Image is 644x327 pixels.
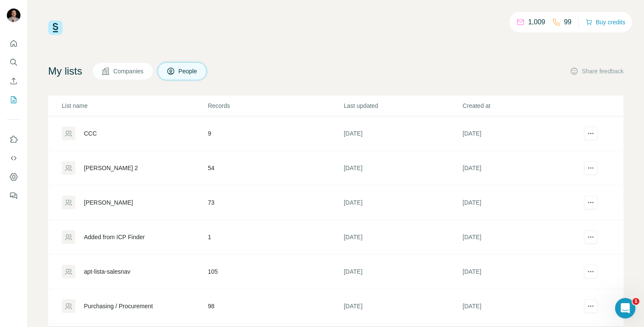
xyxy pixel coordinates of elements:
[462,151,581,185] td: [DATE]
[343,289,462,324] td: [DATE]
[343,220,462,255] td: [DATE]
[584,299,598,313] button: actions
[207,185,343,220] td: 73
[344,101,462,110] p: Last updated
[62,101,207,110] p: List name
[343,116,462,151] td: [DATE]
[84,198,133,207] div: [PERSON_NAME]
[7,132,20,147] button: Use Surfe on LinkedIn
[113,67,144,75] span: Companies
[584,230,598,244] button: actions
[584,161,598,175] button: actions
[343,151,462,185] td: [DATE]
[84,302,153,310] div: Purchasing / Procurement
[207,255,343,289] td: 105
[584,265,598,278] button: actions
[84,164,138,172] div: [PERSON_NAME] 2
[615,298,635,318] iframe: Intercom live chat
[48,64,82,78] h4: My lists
[564,17,572,27] p: 99
[7,73,20,89] button: Enrich CSV
[462,220,581,255] td: [DATE]
[7,188,20,203] button: Feedback
[528,17,545,27] p: 1,009
[463,101,581,110] p: Created at
[343,255,462,289] td: [DATE]
[84,233,145,241] div: Added from ICP Finder
[584,196,598,209] button: actions
[207,220,343,255] td: 1
[207,116,343,151] td: 9
[586,16,625,28] button: Buy credits
[48,20,63,35] img: Surfe Logo
[462,289,581,324] td: [DATE]
[7,92,20,107] button: My lists
[584,127,598,140] button: actions
[462,255,581,289] td: [DATE]
[84,129,97,138] div: CCC
[7,150,20,166] button: Use Surfe API
[632,298,639,305] span: 1
[178,67,198,75] span: People
[570,67,624,75] button: Share feedback
[7,169,20,185] button: Dashboard
[7,36,20,51] button: Quick start
[7,55,20,70] button: Search
[207,151,343,185] td: 54
[462,185,581,220] td: [DATE]
[207,289,343,324] td: 98
[343,185,462,220] td: [DATE]
[208,101,343,110] p: Records
[84,267,130,276] div: apt-lista-salesnav
[462,116,581,151] td: [DATE]
[7,9,20,22] img: Avatar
